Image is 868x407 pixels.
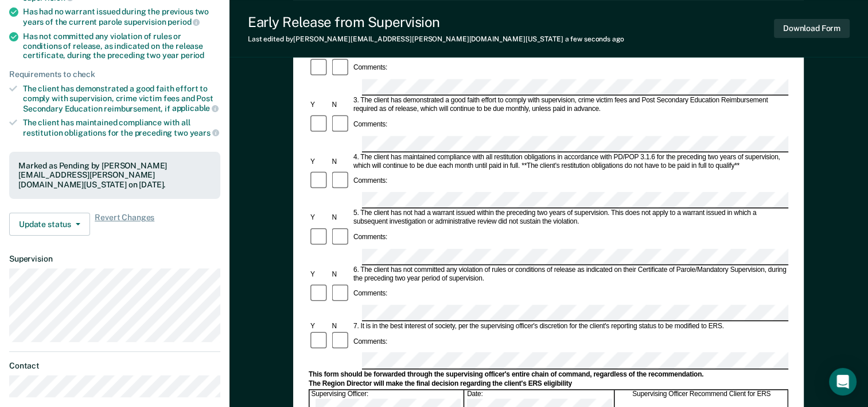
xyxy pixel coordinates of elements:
[248,14,624,30] div: Early Release from Supervision
[168,17,200,26] span: period
[352,233,389,242] div: Comments:
[9,254,220,264] dt: Supervision
[9,361,220,371] dt: Contact
[352,97,788,114] div: 3. The client has demonstrated a good faith effort to comply with supervision, crime victim fees ...
[309,214,330,222] div: Y
[309,322,330,331] div: Y
[352,266,788,283] div: 6. The client has not committed any violation of rules or conditions of release as indicated on t...
[181,51,204,60] span: period
[352,120,389,129] div: Comments:
[330,101,352,109] div: N
[352,153,788,170] div: 4. The client has maintained compliance with all restitution obligations in accordance with PD/PO...
[352,177,389,186] div: Comments:
[352,322,788,331] div: 7. It is in the best interest of society, per the supervising officer's discretion for the client...
[172,103,219,113] span: applicable
[330,214,352,222] div: N
[309,270,330,279] div: Y
[330,322,352,331] div: N
[309,379,788,388] div: The Region Director will make the final decision regarding the client's ERS eligibility
[190,128,219,137] span: years
[352,337,389,346] div: Comments:
[95,213,154,236] span: Revert Changes
[309,158,330,166] div: Y
[23,118,220,137] div: The client has maintained compliance with all restitution obligations for the preceding two
[9,213,90,236] button: Update status
[23,32,220,60] div: Has not committed any violation of rules or conditions of release, as indicated on the release ce...
[829,368,857,396] div: Open Intercom Messenger
[774,19,850,38] button: Download Form
[309,370,788,379] div: This form should be forwarded through the supervising officer's entire chain of command, regardle...
[565,35,624,43] span: a few seconds ago
[18,161,211,190] div: Marked as Pending by [PERSON_NAME][EMAIL_ADDRESS][PERSON_NAME][DOMAIN_NAME][US_STATE] on [DATE].
[330,270,352,279] div: N
[309,101,330,109] div: Y
[352,209,788,226] div: 5. The client has not had a warrant issued within the preceding two years of supervision. This do...
[352,290,389,298] div: Comments:
[248,35,624,43] div: Last edited by [PERSON_NAME][EMAIL_ADDRESS][PERSON_NAME][DOMAIN_NAME][US_STATE]
[352,64,389,72] div: Comments:
[23,7,220,26] div: Has had no warrant issued during the previous two years of the current parole supervision
[9,70,220,79] div: Requirements to check
[330,158,352,166] div: N
[23,84,220,113] div: The client has demonstrated a good faith effort to comply with supervision, crime victim fees and...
